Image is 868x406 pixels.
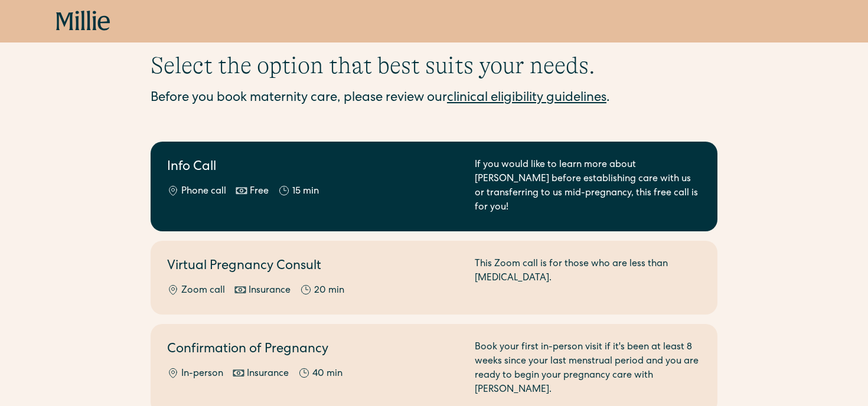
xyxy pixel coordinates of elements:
div: Free [250,185,269,199]
a: Info CallPhone callFree15 minIf you would like to learn more about [PERSON_NAME] before establish... [151,142,717,231]
div: Phone call [181,185,226,199]
div: 20 min [314,284,344,298]
h2: Info Call [167,158,461,178]
div: In-person [181,367,223,381]
div: If you would like to learn more about [PERSON_NAME] before establishing care with us or transferr... [475,158,701,215]
div: 15 min [292,185,319,199]
div: This Zoom call is for those who are less than [MEDICAL_DATA]. [475,257,701,298]
h2: Virtual Pregnancy Consult [167,257,461,277]
h2: Confirmation of Pregnancy [167,340,461,360]
div: Before you book maternity care, please review our . [151,89,717,109]
a: clinical eligibility guidelines [447,92,606,105]
h1: Select the option that best suits your needs. [151,51,717,80]
div: Book your first in-person visit if it's been at least 8 weeks since your last menstrual period an... [475,340,701,397]
div: 40 min [312,367,342,381]
a: Virtual Pregnancy ConsultZoom callInsurance20 minThis Zoom call is for those who are less than [M... [151,241,717,315]
div: Insurance [249,284,291,298]
div: Zoom call [181,284,225,298]
div: Insurance [247,367,289,381]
